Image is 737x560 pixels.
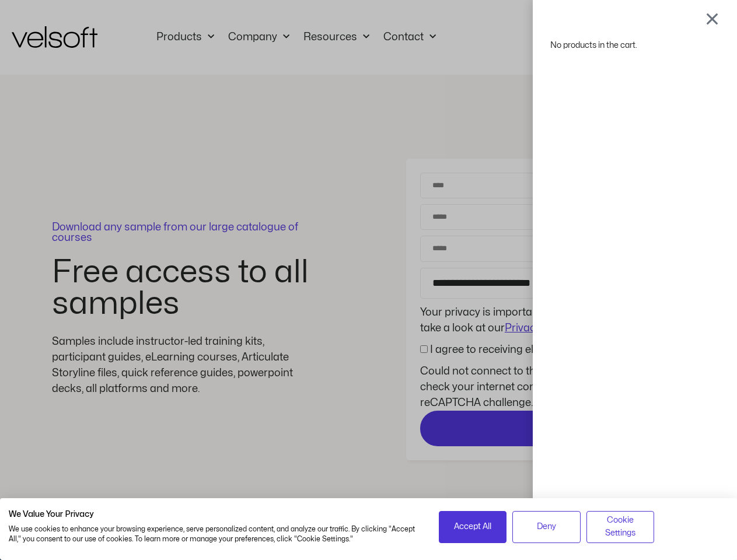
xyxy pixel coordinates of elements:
button: Adjust cookie preferences [586,511,655,543]
div: No products in the cart. [550,37,719,53]
span: Cookie Settings [594,514,647,540]
button: Accept all cookies [439,511,507,543]
span: Deny [537,520,556,533]
h2: We Value Your Privacy [9,509,421,520]
button: Deny all cookies [512,511,581,543]
p: We use cookies to enhance your browsing experience, serve personalized content, and analyze our t... [9,524,421,544]
span: Accept All [454,520,491,533]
